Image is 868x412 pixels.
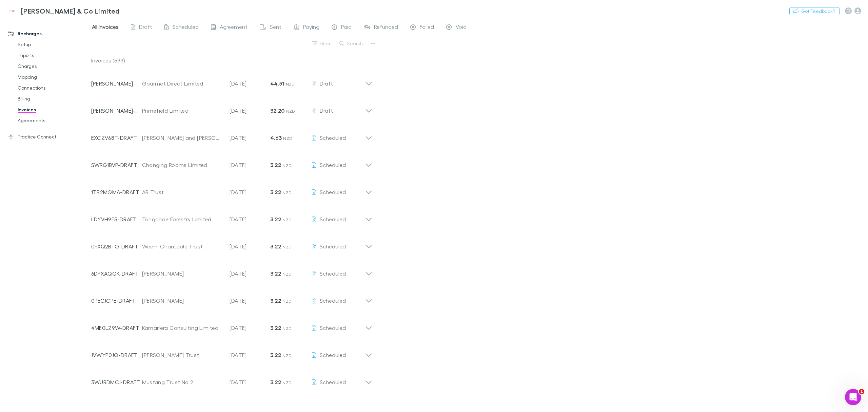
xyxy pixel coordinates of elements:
div: [PERSON_NAME] [142,297,223,305]
div: LDYVH9E5-DRAFTTangahoe Forestry Limited[DATE]3.22 NZDScheduled [86,203,378,230]
p: [DATE] [230,324,270,332]
div: 0FXQ2BTO-DRAFTWeem Charitable Trust[DATE]3.22 NZDScheduled [86,230,378,257]
strong: 32.20 [270,107,285,114]
strong: 4.63 [270,134,282,141]
p: SWRG1BVP-DRAFT [91,161,142,169]
span: Scheduled [173,23,199,32]
div: Changing Rooms Limited [142,161,223,169]
span: NZD [282,190,292,195]
p: [DATE] [230,351,270,359]
span: Sent [270,23,281,32]
strong: 3.22 [270,352,281,358]
div: 3WURDMCJ-DRAFTMustang Trust No 2[DATE]3.22 NZDScheduled [86,366,378,393]
p: JVWYP0JO-DRAFT [91,351,142,359]
strong: 3.22 [270,243,281,250]
p: [DATE] [230,215,270,223]
a: Practice Connect [1,131,97,142]
p: [DATE] [230,269,270,278]
span: Draft [139,23,152,32]
p: [PERSON_NAME]-0519 [91,107,142,115]
p: [PERSON_NAME]-0638 [91,79,142,88]
span: Scheduled [320,379,346,385]
span: Scheduled [320,216,346,222]
p: [DATE] [230,161,270,169]
span: Scheduled [320,134,346,141]
div: Primefield Limited [142,107,223,115]
div: [PERSON_NAME]-0638Gourmet Direct Limited[DATE]44.51 NZDDraft [86,67,378,94]
a: Connections [11,82,97,93]
a: Imports [11,50,97,61]
strong: 3.22 [270,324,281,331]
p: 1TB2MQMA-DRAFT [91,188,142,196]
span: Paying [303,23,319,32]
strong: 3.22 [270,162,281,168]
p: [DATE] [230,134,270,142]
div: JVWYP0JO-DRAFT[PERSON_NAME] Trust[DATE]3.22 NZDScheduled [86,339,378,366]
a: Agreements [11,115,97,126]
img: Epplett & Co Limited's Logo [7,7,18,15]
p: EXCZV68T-DRAFT [91,134,142,142]
span: NZD [282,163,292,168]
span: NZD [282,380,292,385]
div: Tangahoe Forestry Limited [142,215,223,223]
span: Void [456,23,467,32]
p: 0PECJCPE-DRAFT [91,297,142,305]
span: NZD [286,109,295,114]
div: [PERSON_NAME]-0519Primefield Limited[DATE]32.20 NZDDraft [86,94,378,121]
span: Scheduled [320,352,346,358]
button: Got Feedback? [789,7,840,15]
div: [PERSON_NAME] Trust [142,351,223,359]
button: Search [336,39,367,48]
div: EXCZV68T-DRAFT[PERSON_NAME] and [PERSON_NAME] Family Trust[DATE]4.63 NZDScheduled [86,121,378,149]
strong: 44.51 [270,80,284,87]
span: Refunded [374,23,398,32]
span: Scheduled [320,297,346,304]
span: Draft [320,80,333,87]
span: Scheduled [320,162,346,168]
span: Agreement [220,23,248,32]
a: Invoices [11,104,97,115]
span: Failed [420,23,434,32]
strong: 3.22 [270,216,281,223]
p: 6DPXAQQK-DRAFT [91,269,142,278]
span: Scheduled [320,189,346,195]
div: 6DPXAQQK-DRAFT[PERSON_NAME][DATE]3.22 NZDScheduled [86,257,378,284]
span: NZD [283,136,292,141]
a: Setup [11,39,97,50]
h3: [PERSON_NAME] & Co Limited [21,7,120,15]
span: Scheduled [320,324,346,331]
strong: 3.22 [270,189,281,195]
span: Scheduled [320,243,346,249]
div: [PERSON_NAME] [142,269,223,278]
div: AR Trust [142,188,223,196]
div: Gourmet Direct Limited [142,79,223,88]
p: [DATE] [230,79,270,88]
a: [PERSON_NAME] & Co Limited [3,3,124,19]
p: [DATE] [230,242,270,250]
span: Draft [320,107,333,114]
span: Paid [341,23,352,32]
strong: 3.22 [270,270,281,277]
div: Kamariera Consulting Limited [142,324,223,332]
span: NZD [282,244,292,249]
a: Charges [11,61,97,72]
span: All invoices [92,23,119,32]
strong: 3.22 [270,297,281,304]
span: NZD [282,217,292,222]
p: 0FXQ2BTO-DRAFT [91,242,142,250]
p: 4ME0LZ9W-DRAFT [91,324,142,332]
div: [PERSON_NAME] and [PERSON_NAME] Family Trust [142,134,223,142]
p: [DATE] [230,188,270,196]
a: Mapping [11,72,97,82]
span: NZD [282,353,292,358]
div: 4ME0LZ9W-DRAFTKamariera Consulting Limited[DATE]3.22 NZDScheduled [86,312,378,339]
a: Recharges [1,28,97,39]
p: [DATE] [230,107,270,115]
span: NZD [282,271,292,277]
a: Billing [11,93,97,104]
div: SWRG1BVP-DRAFTChanging Rooms Limited[DATE]3.22 NZDScheduled [86,149,378,176]
p: LDYVH9E5-DRAFT [91,215,142,223]
iframe: Intercom live chat [845,389,861,405]
span: NZD [286,81,295,87]
div: 1TB2MQMA-DRAFTAR Trust[DATE]3.22 NZDScheduled [86,176,378,203]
